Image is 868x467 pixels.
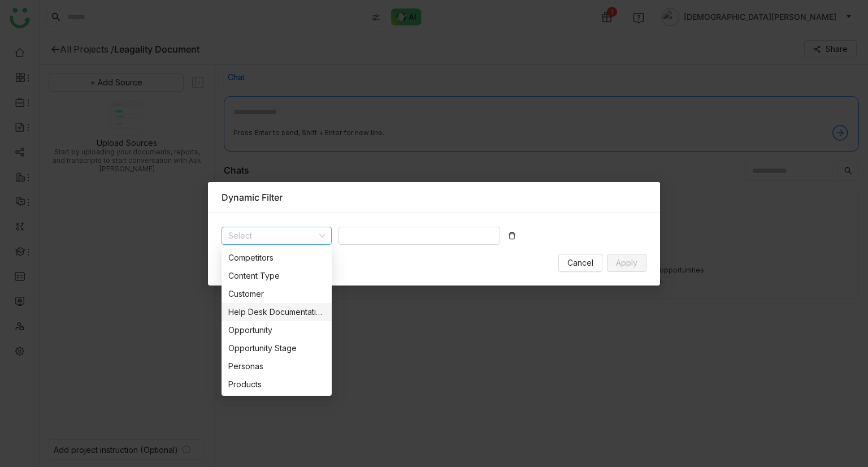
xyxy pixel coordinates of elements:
div: Opportunity Stage [228,342,325,354]
div: Help Desk Documentation [228,306,325,318]
div: Products [228,378,325,391]
div: Content Type [228,270,325,282]
span: Cancel [567,257,593,269]
div: Competitors [228,252,325,264]
nz-option-item: Help Desk Documentation [222,303,332,321]
nz-option-item: Customer [222,285,332,303]
nz-option-item: Products [222,375,332,394]
div: Opportunity [228,324,325,336]
nz-option-item: Opportunity [222,321,332,339]
div: Personas [228,360,325,373]
button: Cancel [558,254,602,272]
nz-option-item: Opportunity Stage [222,339,332,357]
nz-option-item: Content Type [222,267,332,285]
button: Apply [607,254,646,272]
div: Dynamic Filter [222,191,646,204]
div: Customer [228,288,325,300]
nz-option-item: Personas [222,357,332,375]
nz-option-item: Competitors [222,249,332,267]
